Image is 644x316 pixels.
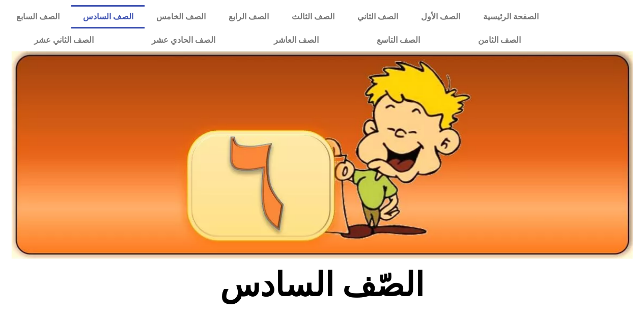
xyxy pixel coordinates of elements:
[5,28,123,52] a: الصف الثاني عشر
[449,28,550,52] a: الصف الثامن
[71,5,145,28] a: الصف السادس
[245,28,348,52] a: الصف العاشر
[346,5,409,28] a: الصف الثاني
[280,5,346,28] a: الصف الثالث
[154,265,490,305] h2: الصّف السادس
[123,28,244,52] a: الصف الحادي عشر
[409,5,471,28] a: الصف الأول
[348,28,449,52] a: الصف التاسع
[471,5,550,28] a: الصفحة الرئيسية
[217,5,280,28] a: الصف الرابع
[5,5,71,28] a: الصف السابع
[145,5,217,28] a: الصف الخامس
